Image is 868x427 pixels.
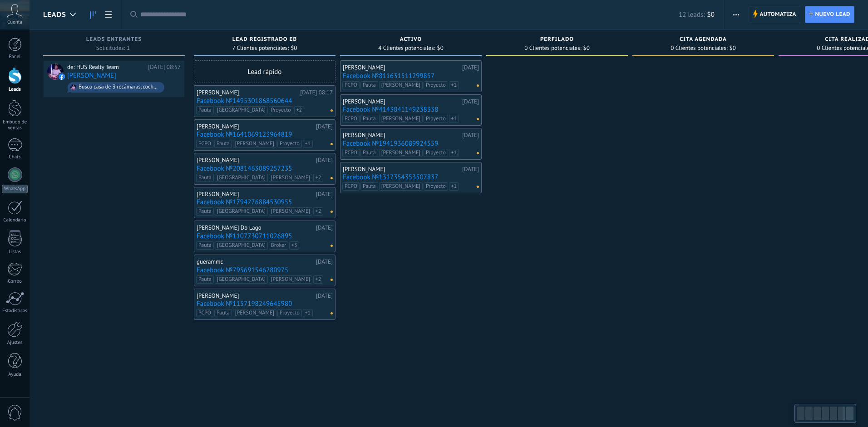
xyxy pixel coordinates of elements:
[316,191,333,198] div: [DATE]
[477,152,479,154] span: No hay nada asignado
[379,115,423,123] span: [PERSON_NAME]
[232,36,297,43] span: Lead Registrado EB
[2,279,28,285] div: Correo
[300,89,333,96] div: [DATE] 08:17
[330,143,333,145] span: No hay nada asignado
[330,109,333,112] span: No hay nada asignado
[197,123,314,130] div: [PERSON_NAME]
[379,81,423,89] span: [PERSON_NAME]
[749,6,800,23] a: Automatiza
[316,292,333,299] div: [DATE]
[196,241,214,250] span: Pauta
[316,258,333,265] div: [DATE]
[424,182,448,191] span: Proyecto
[330,312,333,314] span: No hay nada asignado
[330,211,333,213] span: No hay nada asignado
[360,149,378,157] span: Pauta
[379,149,423,157] span: [PERSON_NAME]
[343,72,479,80] a: Facebook №811631511299857
[360,115,378,123] span: Pauta
[316,157,333,164] div: [DATE]
[462,132,479,139] div: [DATE]
[2,154,28,160] div: Chats
[637,36,769,44] div: Cita agendada
[330,177,333,179] span: No hay nada asignado
[86,36,142,43] span: Leads Entrantes
[291,45,297,51] span: $0
[343,140,479,147] a: Facebook №1941936089924559
[196,106,214,114] span: Pauta
[424,115,448,123] span: Proyecto
[214,140,232,148] span: Pauta
[2,372,28,378] div: Ayuda
[462,64,479,71] div: [DATE]
[343,173,479,181] a: Facebook №1317354353507837
[215,241,268,250] span: [GEOGRAPHIC_DATA]
[342,115,360,123] span: PCPO
[197,292,314,299] div: [PERSON_NAME]
[277,140,302,148] span: Proyecto
[197,97,333,105] a: Facebook №1495301868560644
[7,20,22,25] span: Cuenta
[462,98,479,105] div: [DATE]
[2,249,28,255] div: Listas
[198,36,331,44] div: Lead Registrado EB
[197,258,314,265] div: guerammc
[233,140,276,148] span: [PERSON_NAME]
[342,81,360,89] span: PCPO
[491,36,623,44] div: Perfilado
[360,182,378,191] span: Pauta
[805,6,854,23] a: Nuevo lead
[424,81,448,89] span: Proyecto
[524,45,581,51] span: 0 Clientes potenciales:
[379,182,423,191] span: [PERSON_NAME]
[43,10,66,19] span: Leads
[215,275,268,284] span: [GEOGRAPHIC_DATA]
[197,165,333,172] a: Facebook №2081463089257235
[2,340,28,346] div: Ajustes
[67,72,116,79] a: [PERSON_NAME]
[680,36,727,43] span: Cita agendada
[197,157,314,164] div: [PERSON_NAME]
[197,224,314,231] div: [PERSON_NAME] Do Lago
[269,241,288,250] span: Broker
[269,207,312,216] span: [PERSON_NAME]
[2,185,28,193] div: WhatsApp
[815,6,850,23] span: Nuevo lead
[342,149,360,157] span: PCPO
[2,54,28,60] div: Panel
[214,309,232,317] span: Pauta
[316,224,333,231] div: [DATE]
[59,74,65,80] img: facebook-sm.svg
[197,131,333,138] a: Facebook №1641069123964819
[679,10,705,19] span: 12 leads:
[196,309,213,317] span: PCPO
[330,279,333,281] span: No hay nada asignado
[196,275,214,284] span: Pauta
[197,300,333,308] a: Facebook №1157198249645980
[2,87,28,93] div: Leads
[477,118,479,120] span: No hay nada asignado
[343,64,460,71] div: [PERSON_NAME]
[477,186,479,188] span: No hay nada asignado
[378,45,435,51] span: 4 Clientes potenciales:
[343,166,460,173] div: [PERSON_NAME]
[462,166,479,173] div: [DATE]
[215,106,268,114] span: [GEOGRAPHIC_DATA]
[343,106,479,113] a: Facebook №4143841149238338
[67,64,145,71] div: de: HUS Realty Team
[269,106,293,114] span: Proyecto
[343,98,460,105] div: [PERSON_NAME]
[197,266,333,274] a: Facebook №795691546280975
[671,45,727,51] span: 0 Clientes potenciales:
[196,207,214,216] span: Pauta
[540,36,574,43] span: Perfilado
[197,198,333,206] a: Facebook №1794276884530955
[707,10,715,19] span: $0
[2,308,28,314] div: Estadísticas
[215,207,268,216] span: [GEOGRAPHIC_DATA]
[197,89,298,96] div: [PERSON_NAME]
[215,174,268,182] span: [GEOGRAPHIC_DATA]
[194,60,335,83] div: Lead rápido
[345,36,477,44] div: ACTIVO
